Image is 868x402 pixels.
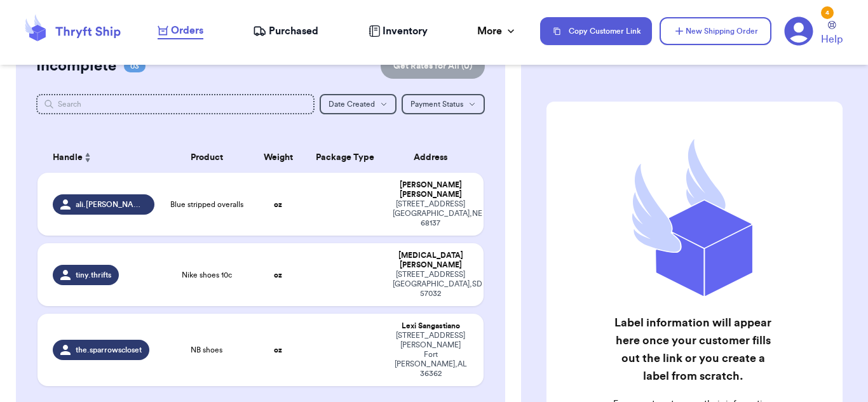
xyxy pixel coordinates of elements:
[393,251,468,270] div: [MEDICAL_DATA] [PERSON_NAME]
[393,270,468,298] div: [STREET_ADDRESS] [GEOGRAPHIC_DATA] , SD 57032
[369,23,428,39] a: Inventory
[274,271,282,279] strong: oz
[305,142,385,173] th: Package Type
[76,345,142,355] span: the.sparrowscloset
[36,56,116,76] h2: Incomplete
[393,321,468,331] div: Lexi Sangastiano
[36,94,315,114] input: Search
[393,331,468,379] div: [STREET_ADDRESS][PERSON_NAME] Fort [PERSON_NAME] , AL 36362
[611,314,775,385] h2: Label information will appear here once your customer fills out the link or you create a label fr...
[540,17,652,45] button: Copy Customer Link
[660,17,771,45] button: New Shipping Order
[381,53,485,79] button: Get Rates for All (0)
[274,201,282,208] strong: oz
[477,23,517,39] div: More
[76,199,147,210] span: ali.[PERSON_NAME]
[821,6,834,19] div: 4
[402,94,485,114] button: Payment Status
[162,142,251,173] th: Product
[53,151,83,164] span: Handle
[269,23,318,39] span: Purchased
[124,60,146,72] span: 03
[170,199,243,210] span: Blue stripped overalls
[182,270,232,280] span: Nike shoes 10c
[83,150,93,165] button: Sort ascending
[383,23,428,39] span: Inventory
[171,23,203,38] span: Orders
[410,100,463,108] span: Payment Status
[320,94,397,114] button: Date Created
[274,346,282,354] strong: oz
[191,345,222,355] span: NB shoes
[784,17,813,46] a: 4
[252,142,305,173] th: Weight
[76,270,111,280] span: tiny.thrifts
[158,23,203,39] a: Orders
[393,180,468,199] div: [PERSON_NAME] [PERSON_NAME]
[385,142,484,173] th: Address
[821,32,843,47] span: Help
[393,199,468,228] div: [STREET_ADDRESS] [GEOGRAPHIC_DATA] , NE 68137
[821,21,843,47] a: Help
[253,23,318,39] a: Purchased
[329,100,375,108] span: Date Created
